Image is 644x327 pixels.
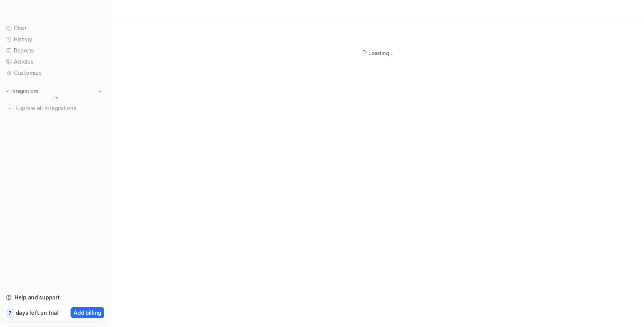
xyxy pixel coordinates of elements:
p: Integrations [11,88,39,94]
a: Articles [3,56,107,67]
p: Add billing [74,309,101,317]
a: Customize [3,67,107,78]
a: Reports [3,45,107,56]
div: Loading... [368,49,394,57]
span: Explore all integrations [16,102,104,114]
a: History [3,34,107,45]
a: Help and support [3,292,107,303]
img: expand menu [5,89,10,94]
button: Integrations [3,87,41,95]
p: 7 [8,310,11,317]
a: Explore all integrations [3,103,107,113]
p: days left on trial [16,309,59,317]
a: Chat [3,23,107,34]
img: menu_add.svg [97,89,103,94]
button: Add billing [71,307,104,318]
img: explore all integrations [6,104,14,112]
